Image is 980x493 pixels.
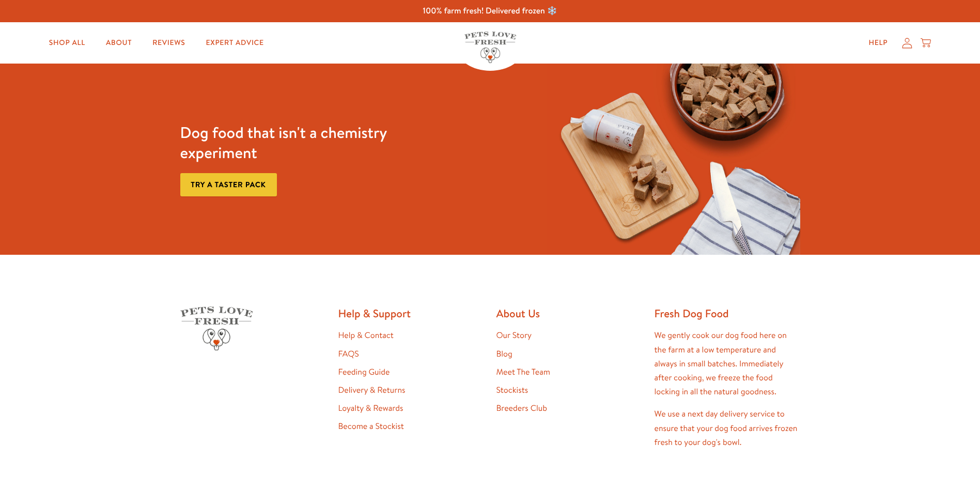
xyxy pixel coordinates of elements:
[144,33,193,53] a: Reviews
[496,330,532,341] a: Our Story
[41,33,94,53] a: Shop All
[338,330,394,341] a: Help & Contact
[496,306,642,320] h2: About Us
[547,64,800,255] img: Fussy
[496,403,547,414] a: Breeders Club
[338,421,404,432] a: Become a Stockist
[180,173,277,196] a: Try a taster pack
[180,306,253,350] img: Pets Love Fresh
[338,384,406,396] a: Delivery & Returns
[496,366,550,378] a: Meet The Team
[496,348,512,360] a: Blog
[655,329,800,399] p: We gently cook our dog food here on the farm at a low temperature and always in small batches. Im...
[860,33,896,53] a: Help
[338,403,403,414] a: Loyalty & Rewards
[338,306,484,320] h2: Help & Support
[496,384,528,396] a: Stockists
[464,32,516,63] img: Pets Love Fresh
[198,33,272,53] a: Expert Advice
[655,407,800,450] p: We use a next day delivery service to ensure that your dog food arrives frozen fresh to your dog'...
[338,348,359,360] a: FAQS
[655,306,800,320] h2: Fresh Dog Food
[338,366,390,378] a: Feeding Guide
[98,33,140,53] a: About
[180,122,434,163] h3: Dog food that isn't a chemistry experiment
